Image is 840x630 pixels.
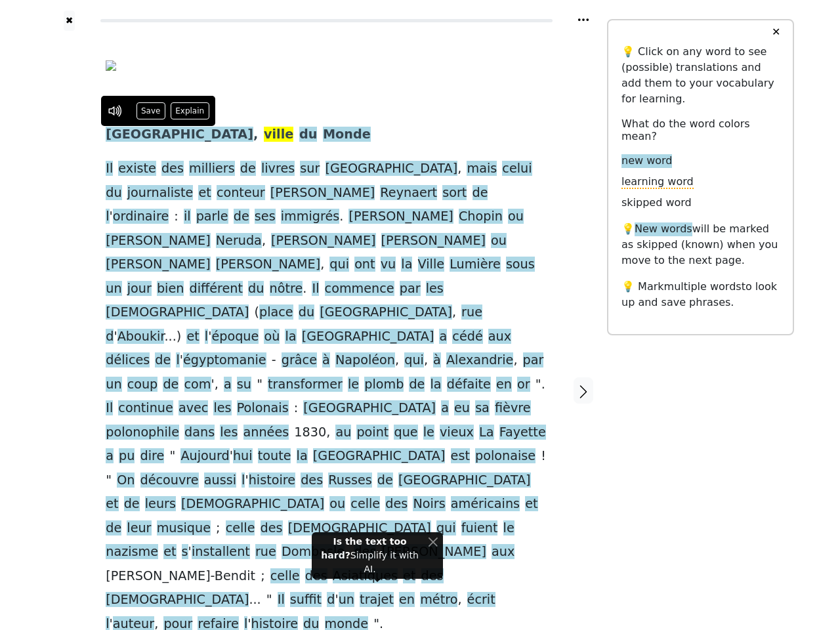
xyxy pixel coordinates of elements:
[171,102,209,119] button: Explain
[299,304,314,321] span: du
[621,196,692,210] span: skipped word
[240,161,256,177] span: de
[237,377,251,393] span: su
[322,352,330,369] span: à
[395,352,399,369] span: ,
[106,425,179,441] span: polonophile
[348,377,359,393] span: le
[439,329,447,345] span: a
[190,281,243,297] span: différent
[184,425,215,441] span: dans
[163,544,176,560] span: et
[436,520,456,537] span: qui
[621,117,780,142] h6: What do the word colors mean?
[381,233,486,249] span: [PERSON_NAME]
[164,329,176,345] span: ...
[491,233,507,249] span: ou
[764,20,788,44] button: ✕
[350,496,380,513] span: celle
[335,352,395,369] span: Napoléon
[312,281,319,297] span: Il
[106,352,150,369] span: délices
[127,185,194,201] span: journaliste
[400,281,421,297] span: par
[245,472,248,489] span: '
[224,377,232,393] span: a
[211,329,259,345] span: époque
[118,400,173,417] span: continue
[447,377,491,393] span: défaite
[475,400,490,417] span: sa
[249,592,261,608] span: ...
[114,329,117,345] span: '
[106,496,118,513] span: et
[313,448,446,465] span: [GEOGRAPHIC_DATA]
[317,535,423,576] div: Simplify it with AI.
[140,448,165,465] span: dire
[157,281,184,297] span: bien
[541,448,546,465] span: !
[621,279,780,310] p: 💡 Mark to look up and save phrases.
[420,592,457,608] span: métro
[184,377,211,393] span: com
[299,127,317,143] span: du
[467,592,495,608] span: écrit
[184,209,191,225] span: il
[320,304,452,321] span: [GEOGRAPHIC_DATA]
[255,209,276,225] span: ses
[136,102,165,119] button: Save
[635,222,692,236] span: New words
[272,352,276,369] span: -
[335,592,338,608] span: '
[399,592,415,608] span: en
[499,425,546,441] span: Fayette
[461,304,482,321] span: rue
[621,221,780,268] p: 💡 will be marked as skipped (known) when you move to the next page.
[356,425,388,441] span: point
[234,209,249,225] span: de
[329,496,345,513] span: ou
[426,281,444,297] span: les
[441,400,449,417] span: a
[169,448,175,465] span: "
[513,352,517,369] span: ,
[301,472,323,489] span: des
[189,161,235,177] span: milliers
[163,377,178,393] span: de
[326,425,330,441] span: ,
[106,568,255,585] span: [PERSON_NAME]-Bendit
[457,161,461,177] span: ,
[268,377,343,393] span: transformer
[282,544,345,560] span: Dombasle
[442,185,467,201] span: sort
[262,233,266,249] span: ,
[452,329,482,345] span: cédé
[255,544,276,560] span: rue
[297,448,308,465] span: la
[183,352,266,369] span: égyptomanie
[270,185,375,201] span: [PERSON_NAME]
[621,154,672,168] span: new word
[226,520,255,537] span: celle
[394,425,417,441] span: que
[454,400,470,417] span: eu
[461,520,498,537] span: fuient
[467,161,497,177] span: mais
[323,127,371,143] span: Monde
[230,448,233,465] span: '
[451,496,520,513] span: américains
[196,209,228,225] span: parle
[106,60,116,71] img: 01502139330067-web-tete.jpg
[496,377,512,393] span: en
[270,568,300,585] span: celle
[216,520,220,537] span: ;
[204,472,236,489] span: aussi
[381,257,396,273] span: vu
[440,425,474,441] span: vieux
[186,329,199,345] span: et
[329,257,349,273] span: qui
[452,304,456,321] span: ,
[127,377,158,393] span: coup
[258,448,291,465] span: toute
[261,568,264,585] span: ;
